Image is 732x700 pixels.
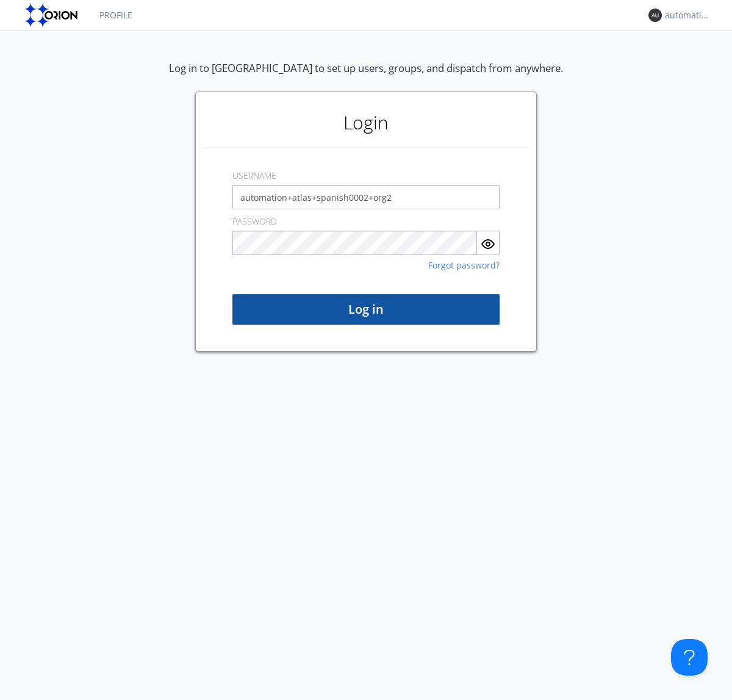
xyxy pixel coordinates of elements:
div: automation+atlas+spanish0002+org2 [665,9,711,21]
button: Log in [232,294,500,325]
img: 373638.png [648,9,662,22]
iframe: Toggle Customer Support [671,639,708,676]
button: Show Password [477,231,500,255]
div: Log in to [GEOGRAPHIC_DATA] to set up users, groups, and dispatch from anywhere. [169,61,563,92]
h1: Login [202,98,530,147]
input: Password [232,231,477,255]
label: PASSWORD [232,215,277,228]
img: orion-labs-logo.svg [24,3,81,27]
img: eye.svg [481,237,495,251]
a: Forgot password? [428,261,500,270]
label: USERNAME [232,170,276,182]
